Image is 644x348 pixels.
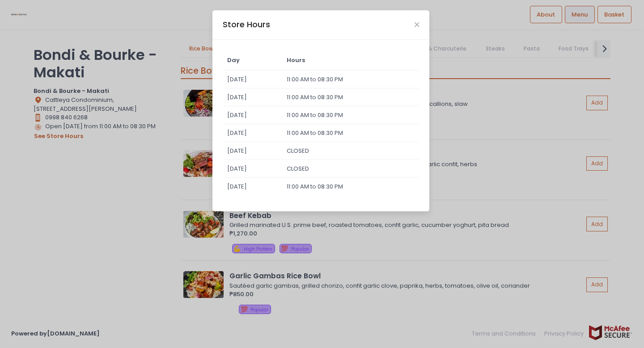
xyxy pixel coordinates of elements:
button: Close [415,22,419,27]
td: [DATE] [223,124,283,142]
td: CLOSED [282,142,419,160]
td: 11:00 AM to 08:30 PM [282,88,419,106]
td: 11:00 AM to 08:30 PM [282,124,419,142]
td: CLOSED [282,160,419,178]
td: 11:00 AM to 08:30 PM [282,71,419,88]
td: Day [223,50,283,71]
td: 11:00 AM to 08:30 PM [282,106,419,124]
td: [DATE] [223,178,283,196]
div: Store Hours [223,19,270,30]
td: Hours [282,50,419,71]
td: [DATE] [223,142,283,160]
td: [DATE] [223,88,283,106]
td: [DATE] [223,160,283,178]
td: [DATE] [223,106,283,124]
td: 11:00 AM to 08:30 PM [282,178,419,196]
td: [DATE] [223,71,283,88]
